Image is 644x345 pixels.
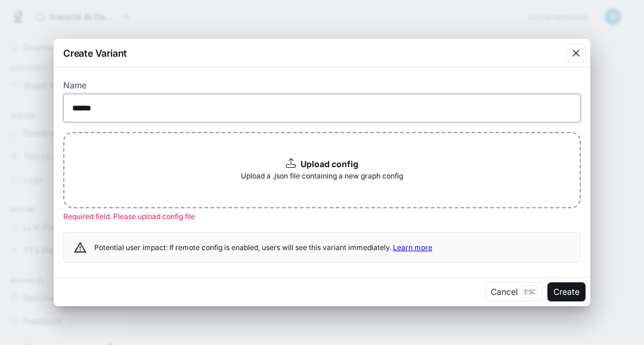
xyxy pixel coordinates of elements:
[547,282,586,301] button: Create
[485,282,543,301] button: CancelEsc
[63,81,86,90] p: Name
[241,170,403,182] span: Upload a .json file containing a new graph config
[63,212,195,221] span: Required field. Please upload config file
[522,285,537,298] p: Esc
[393,243,432,252] a: Learn more
[94,243,432,252] span: Potential user impact: If remote config is enabled, users will see this variant immediately.
[301,159,358,169] b: Upload config
[63,46,127,60] p: Create Variant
